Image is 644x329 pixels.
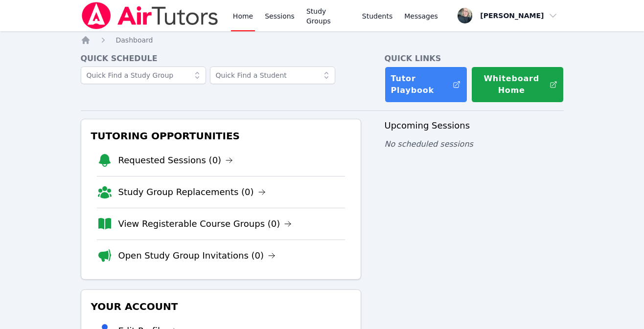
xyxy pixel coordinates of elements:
input: Quick Find a Student [210,66,335,84]
span: Messages [404,11,438,21]
a: Study Group Replacements (0) [118,185,266,199]
h4: Quick Schedule [81,53,361,65]
nav: Breadcrumb [81,35,564,45]
h3: Your Account [89,298,353,315]
input: Quick Find a Study Group [81,66,206,84]
a: Requested Sessions (0) [118,154,233,167]
a: Tutor Playbook [385,66,467,103]
a: Open Study Group Invitations (0) [118,249,276,263]
span: Dashboard [116,36,153,44]
a: Dashboard [116,35,153,45]
a: View Registerable Course Groups (0) [118,217,292,231]
h3: Tutoring Opportunities [89,127,353,145]
h3: Upcoming Sessions [385,119,564,132]
h4: Quick Links [385,53,564,65]
img: Air Tutors [81,2,219,29]
button: Whiteboard Home [471,66,564,103]
span: No scheduled sessions [385,139,473,149]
